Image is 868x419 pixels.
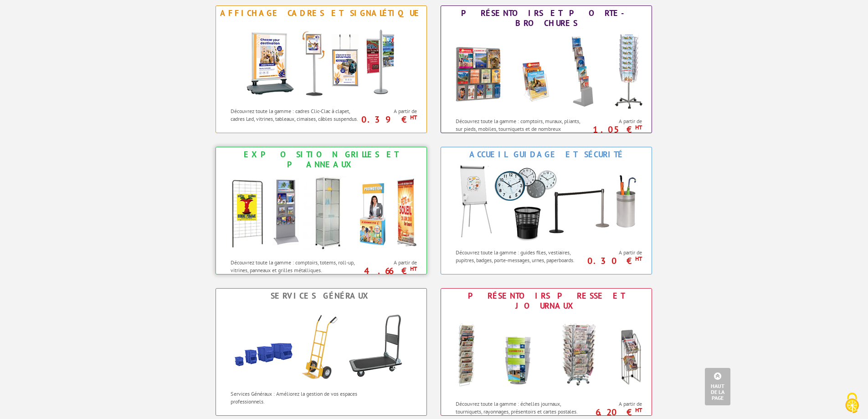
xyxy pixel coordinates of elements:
[588,118,642,125] span: A partir de
[221,172,421,254] img: Exposition Grilles et Panneaux
[584,258,642,264] p: 0.30 €
[410,114,417,121] sup: HT
[588,249,642,256] span: A partir de
[231,107,360,123] p: Découvrez toute la gamme : cadres Clic-Clac à clapet, cadres Led, vitrines, tableaux, cimaises, c...
[231,390,360,405] p: Services Généraux : Améliorez la gestion de vos espaces professionnels.
[446,313,647,395] img: Présentoirs Presse et Journaux
[441,5,652,133] a: Présentoirs et Porte-brochures Présentoirs et Porte-brochures Découvrez toute la gamme : comptoir...
[443,291,649,311] div: Présentoirs Presse et Journaux
[441,147,652,274] a: Accueil Guidage et Sécurité Accueil Guidage et Sécurité Découvrez toute la gamme : guides files, ...
[446,31,647,113] img: Présentoirs et Porte-brochures
[443,8,649,28] div: Présentoirs et Porte-brochures
[218,8,424,18] div: Affichage Cadres et Signalétique
[635,406,642,414] sup: HT
[221,303,421,385] img: Services Généraux
[456,400,586,415] p: Découvrez toute la gamme : échelles journaux, tourniquets, rayonnages, présentoirs et cartes post...
[588,400,642,408] span: A partir de
[705,368,730,405] a: Haut de la page
[446,162,647,244] img: Accueil Guidage et Sécurité
[237,21,406,103] img: Affichage Cadres et Signalétique
[218,150,424,170] div: Exposition Grilles et Panneaux
[218,291,424,301] div: Services Généraux
[836,388,868,419] button: Cookies (fenêtre modale)
[216,147,427,274] a: Exposition Grilles et Panneaux Exposition Grilles et Panneaux Découvrez toute la gamme : comptoir...
[456,117,586,140] p: Découvrez toute la gamme : comptoirs, muraux, pliants, sur pieds, mobiles, tourniquets et de nomb...
[363,259,417,266] span: A partir de
[584,409,642,415] p: 6.20 €
[410,265,417,273] sup: HT
[584,127,642,132] p: 1.05 €
[216,288,427,416] a: Services Généraux Services Généraux Services Généraux : Améliorez la gestion de vos espaces profe...
[363,108,417,115] span: A partir de
[443,150,649,160] div: Accueil Guidage et Sécurité
[359,268,417,274] p: 4.66 €
[635,124,642,131] sup: HT
[359,117,417,122] p: 0.39 €
[231,259,360,274] p: Découvrez toute la gamme : comptoirs, totems, roll-up, vitrines, panneaux et grilles métalliques.
[635,255,642,263] sup: HT
[441,288,652,416] a: Présentoirs Presse et Journaux Présentoirs Presse et Journaux Découvrez toute la gamme : échelles...
[841,392,863,414] img: Cookies (fenêtre modale)
[216,5,427,133] a: Affichage Cadres et Signalétique Affichage Cadres et Signalétique Découvrez toute la gamme : cadr...
[456,248,586,264] p: Découvrez toute la gamme : guides files, vestiaires, pupitres, badges, porte-messages, urnes, pap...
